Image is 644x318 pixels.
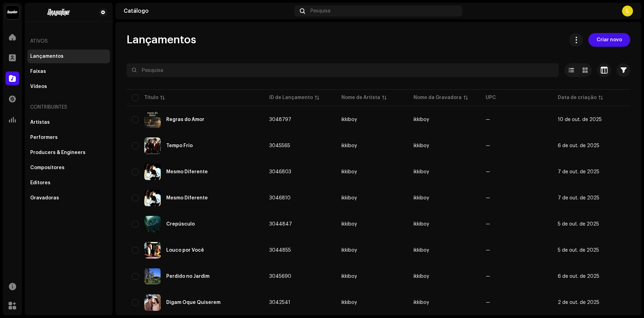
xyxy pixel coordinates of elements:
img: 9515087c-e440-4561-94a5-d816916cbc14 [144,138,161,154]
span: — [486,222,490,227]
span: ikkiboy [341,300,403,305]
div: Regras do Amor [166,117,204,122]
span: 1 [630,274,632,279]
span: 1 [630,169,632,174]
div: Data de criação [558,94,597,101]
span: 3044855 [269,248,291,253]
span: 1 [630,196,632,200]
div: Gravadoras [30,195,59,201]
span: Pesquisa [310,8,330,14]
img: 640e1c94-d189-420e-bcae-f21f68d2fd99 [144,216,161,232]
div: Crepúsculo [166,222,195,227]
span: 1 [630,248,632,253]
span: 1 [630,222,632,227]
div: Compositores [30,165,65,171]
div: Digam Oque Quiserem [166,300,221,305]
div: Vídeos [30,84,47,89]
re-m-nav-item: Editores [27,176,110,190]
div: Catálogo [124,8,292,14]
input: Pesquisa [126,63,559,77]
span: ikkiboy [414,222,429,227]
div: L [622,6,633,17]
span: 3044847 [269,222,292,227]
span: 5 de out. de 2025 [558,248,599,253]
span: ikkiboy [341,143,403,148]
span: 6 de out. de 2025 [558,143,599,148]
div: ikkiboy [341,117,357,122]
span: ikkiboy [414,196,429,200]
span: 6 de out. de 2025 [558,274,599,279]
re-m-nav-item: Artistas [27,116,110,129]
div: Artistas [30,120,50,125]
span: 3042541 [269,300,290,305]
div: ikkiboy [341,274,357,279]
span: ikkiboy [414,169,429,174]
span: — [486,117,490,122]
span: ikkiboy [414,274,429,279]
span: 1 [630,117,632,122]
div: Louco por Você [166,248,204,253]
span: 10 de out. de 2025 [558,117,602,122]
img: b05d42a4-314b-4550-9277-ec8b619db176 [144,268,161,285]
div: Editores [30,180,50,186]
img: 69182ac2-14f8-4546-ad57-8c7186007bd1 [144,190,161,206]
span: ikkiboy [414,143,429,148]
div: ikkiboy [341,222,357,227]
img: 040983ad-e33d-4fae-a85d-cd39e2490ec7 [144,242,161,259]
div: ikkiboy [341,169,357,174]
div: Título [144,94,158,101]
span: ikkiboy [341,196,403,200]
img: 4be5d718-524a-47ed-a2e2-bfbeb4612910 [30,8,88,17]
span: 7 de out. de 2025 [558,169,599,174]
span: — [486,248,490,253]
span: — [486,143,490,148]
re-a-nav-header: Ativos [27,33,110,50]
span: ikkiboy [414,300,429,305]
span: ikkiboy [414,117,429,122]
span: ikkiboy [341,117,403,122]
re-m-nav-item: Vídeos [27,80,110,94]
span: 1 [630,143,632,148]
div: ID de Lançamento [269,94,313,101]
span: 2 de out. de 2025 [558,300,599,305]
img: 9f3b012b-3cc8-44d0-a287-52c6abe519e5 [144,294,161,311]
span: ikkiboy [341,169,403,174]
img: 10370c6a-d0e2-4592-b8a2-38f444b0ca44 [5,6,19,19]
div: Faixas [30,69,46,74]
span: ikkiboy [341,274,403,279]
re-m-nav-item: Gravadoras [27,191,110,205]
span: 3048797 [269,117,291,122]
span: 7 de out. de 2025 [558,196,599,200]
button: Criar novo [588,33,630,47]
span: ikkiboy [341,248,403,253]
img: 56652a7a-bdde-4253-9f84-9f4badb70559 [144,164,161,180]
div: Producers & Engineers [30,150,86,155]
div: Mesmo Diferente [166,196,208,200]
div: Nome da Gravadora [414,94,462,101]
span: ikkiboy [341,222,403,227]
re-m-nav-item: Performers [27,131,110,144]
span: 3046803 [269,169,291,174]
span: — [486,274,490,279]
div: Nome de Artista [341,94,380,101]
span: 5 de out. de 2025 [558,222,599,227]
span: — [486,300,490,305]
div: Tempo Frio [166,143,193,148]
re-a-nav-header: Contribuintes [27,99,110,116]
re-m-nav-item: Producers & Engineers [27,146,110,160]
div: ikkiboy [341,143,357,148]
div: Lançamentos [30,54,64,59]
re-m-nav-item: Faixas [27,65,110,78]
span: — [486,169,490,174]
span: ikkiboy [414,248,429,253]
span: — [486,196,490,200]
div: ikkiboy [341,300,357,305]
span: 3046810 [269,196,291,200]
span: 1 [630,300,632,305]
span: 3045565 [269,143,290,148]
span: Criar novo [597,33,622,47]
span: Lançamentos [126,33,196,47]
div: ikkiboy [341,248,357,253]
span: 3045690 [269,274,291,279]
